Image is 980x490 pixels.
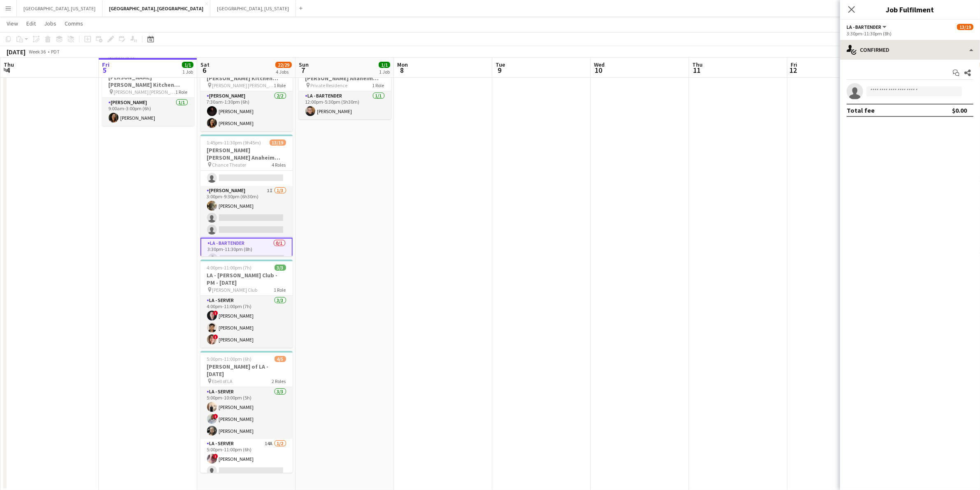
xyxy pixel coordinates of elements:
div: 4 Jobs [276,69,291,75]
button: [GEOGRAPHIC_DATA], [US_STATE] [17,0,102,16]
app-job-card: 12:00pm-5:30pm (5h30m)1/1[PERSON_NAME] [PERSON_NAME] Anaheim [DATE] Private Residence1 RoleLA - B... [299,55,391,119]
h3: [PERSON_NAME] of LA - [DATE] [200,363,293,378]
span: 13/19 [957,24,973,30]
app-card-role: LA - Server3/34:00pm-11:00pm (7h)![PERSON_NAME][PERSON_NAME]![PERSON_NAME] [200,296,293,348]
app-job-card: 4:00pm-11:00pm (7h)3/3LA - [PERSON_NAME] Club - PM - [DATE] [PERSON_NAME] Club1 RoleLA - Server3/... [200,260,293,348]
span: 3/3 [275,265,286,271]
span: Ebell of LA [212,378,233,384]
a: Comms [61,18,86,29]
h3: [PERSON_NAME] [PERSON_NAME] Anaheim [DATE] [200,146,293,161]
a: Jobs [41,18,60,29]
span: 1/1 [379,62,390,68]
app-job-card: 5:00pm-11:00pm (6h)4/5[PERSON_NAME] of LA - [DATE] Ebell of LA2 RolesLA - Server3/35:00pm-10:00pm... [200,351,293,473]
h3: LA - [PERSON_NAME] Club - PM - [DATE] [200,272,293,286]
span: Wed [594,61,605,68]
app-card-role: [PERSON_NAME]1I1/33:00pm-9:30pm (6h30m)[PERSON_NAME] [200,186,293,238]
span: Thu [4,61,14,68]
app-job-card: 7:30am-1:30pm (6h)2/2[PERSON_NAME] [PERSON_NAME] Kitchen [DATE] [PERSON_NAME] [PERSON_NAME] Cater... [200,55,293,131]
span: Tue [496,61,505,68]
span: Sat [200,61,210,68]
button: LA - Bartender [847,24,888,30]
app-card-role: LA - Server3/35:00pm-10:00pm (5h)[PERSON_NAME]![PERSON_NAME][PERSON_NAME] [200,387,293,439]
span: 8 [396,65,408,75]
span: ! [213,414,218,419]
span: ! [213,334,218,339]
span: 2 Roles [272,378,286,384]
button: [GEOGRAPHIC_DATA], [GEOGRAPHIC_DATA] [102,0,210,16]
div: 3:30pm-11:30pm (8h) [847,30,973,37]
button: [GEOGRAPHIC_DATA], [US_STATE] [210,0,296,16]
span: [PERSON_NAME] Club [212,287,258,293]
span: 7 [298,65,309,75]
span: 1 Role [274,287,286,293]
span: Jobs [44,20,56,27]
span: Sun [299,61,309,68]
app-card-role: LA - Bartender1/112:00pm-5:30pm (5h30m)[PERSON_NAME] [299,91,391,119]
span: 4:00pm-11:00pm (7h) [207,265,252,271]
span: Comms [65,20,83,27]
h3: Job Fulfilment [840,4,980,15]
span: 12 [789,65,797,75]
span: 4 [2,65,14,75]
span: 1 Role [274,82,286,88]
span: 13/19 [270,139,286,146]
app-job-card: 1:45pm-11:30pm (9h45m)13/19[PERSON_NAME] [PERSON_NAME] Anaheim [DATE] Chance Theater4 Roles[PERSO... [200,135,293,256]
span: 5 [101,65,109,75]
span: Mon [397,61,408,68]
span: Fri [102,61,109,68]
span: Thu [692,61,703,68]
span: 9 [494,65,505,75]
div: 1 Job [182,69,193,75]
div: [DATE] [7,48,26,56]
app-card-role: LA - Bartender0/13:30pm-11:30pm (8h) [200,238,293,267]
span: 1 Role [372,82,384,88]
span: 4/5 [275,356,286,362]
app-card-role: [PERSON_NAME]1/19:00am-3:00pm (6h)[PERSON_NAME] [102,98,194,126]
span: 11 [691,65,703,75]
div: 1 Job [379,69,390,75]
a: View [3,18,21,29]
a: Edit [23,18,39,29]
span: 5:00pm-11:00pm (6h) [207,356,252,362]
span: [PERSON_NAME] [PERSON_NAME] Catering [114,89,176,95]
span: LA - Bartender [847,24,881,30]
app-job-card: In progress9:00am-3:00pm (6h)1/1[PERSON_NAME] [PERSON_NAME] Kitchen [DATE] [PERSON_NAME] [PERSON_... [102,55,194,126]
app-card-role: LA - Server14A1/25:00pm-11:00pm (6h)![PERSON_NAME] [200,439,293,479]
div: Total fee [847,106,875,114]
span: Chance Theater [212,162,247,168]
span: 6 [199,65,210,75]
span: ! [213,311,218,316]
span: Week 36 [27,49,48,55]
span: ! [213,454,218,459]
h3: [PERSON_NAME] [PERSON_NAME] Kitchen [DATE] [102,74,194,88]
div: $0.00 [952,106,967,114]
span: 1/1 [182,62,193,68]
app-card-role: [PERSON_NAME]2/27:30am-1:30pm (6h)[PERSON_NAME][PERSON_NAME] [200,91,293,131]
span: 1 Role [176,89,188,95]
span: View [7,20,18,27]
span: Private Residence [311,82,348,88]
span: 10 [593,65,605,75]
div: PDT [51,49,60,55]
div: Confirmed [840,40,980,60]
span: 22/29 [275,62,292,68]
span: 4 Roles [272,162,286,168]
span: Edit [26,20,36,27]
span: Fri [791,61,797,68]
span: 1:45pm-11:30pm (9h45m) [207,139,261,146]
span: [PERSON_NAME] [PERSON_NAME] Catering [212,82,274,88]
